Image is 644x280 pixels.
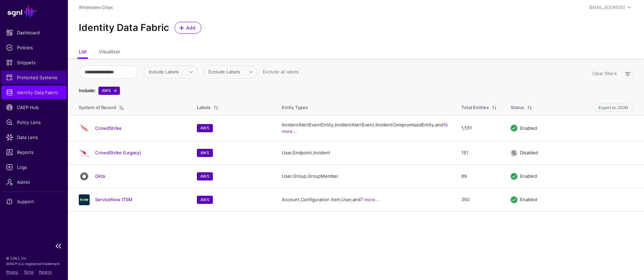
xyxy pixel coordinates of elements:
span: Snippets [6,59,62,66]
div: Labels [197,104,210,111]
span: AWS [197,172,213,180]
span: Entity Types [282,105,308,110]
span: Enabled [520,125,537,130]
span: Admin [6,179,62,186]
td: IncidentAlertEventEntity, IncidentAlertEvent, IncidentCompromisedEntity, and [275,115,455,141]
span: AWS [197,124,213,132]
span: Reports [6,149,62,156]
td: 350 [455,188,504,211]
a: Add [174,22,201,34]
span: AWS [197,149,213,157]
a: Clear filters [592,71,617,76]
a: Dashboard [1,26,67,39]
span: Support [6,198,62,205]
span: CAEP Hub [6,104,62,111]
td: 1,551 [455,115,504,141]
div: Status [511,104,524,111]
span: Dashboard [6,29,62,36]
img: svg+xml;base64,PHN2ZyB3aWR0aD0iNjQiIGhlaWdodD0iNjQiIHZpZXdCb3g9IjAgMCA2NCA2NCIgZmlsbD0ibm9uZSIgeG... [79,194,90,205]
div: Total Entities [461,104,489,111]
img: svg+xml;base64,PHN2ZyB3aWR0aD0iNjQiIGhlaWdodD0iNjQiIHZpZXdCb3g9IjAgMCA2NCA2NCIgZmlsbD0ibm9uZSIgeG... [79,123,90,134]
span: Include Labels [149,69,179,74]
a: Snippets [1,56,67,69]
a: Wholesales Chips [79,5,113,10]
a: List [79,46,87,59]
span: Data Lens [6,134,62,141]
a: Privacy [6,270,18,274]
a: Patents [39,270,52,274]
a: Identity Data Fabric [1,86,67,99]
a: CrowdStrike (Legacy) [95,150,141,155]
div: [EMAIL_ADDRESS] [589,4,625,11]
span: AWS [98,87,120,95]
a: Policies [1,41,67,54]
a: Data Lens [1,130,67,144]
img: svg+xml;base64,PHN2ZyB3aWR0aD0iNjQiIGhlaWdodD0iNjQiIHZpZXdCb3g9IjAgMCA2NCA2NCIgZmlsbD0ibm9uZSIgeG... [79,171,90,182]
img: svg+xml;base64,PHN2ZyBoZWlnaHQ9IjE2NzUiIHZpZXdCb3g9Ii0uMyAzLjggOTAwLjMgNTk5LjgiIHdpZHRoPSIyNTAwIi... [79,147,90,158]
span: Enabled [520,197,537,202]
a: Policy Lens [1,116,67,129]
span: Enabled [520,173,537,179]
a: CAEP Hub [1,101,67,114]
span: AWS [197,196,213,204]
td: User, Endpoint, Incident [275,141,455,164]
span: Disabled [520,150,538,155]
a: 7 more... [361,197,379,202]
td: Account, Configuration Item, User, and [275,188,455,211]
span: Add [185,24,197,31]
a: Logs [1,160,67,174]
span: Exclude Labels [208,69,240,74]
span: Identity Data Fabric [6,89,62,96]
a: Protected Systems [1,71,67,84]
a: Visualizer [99,46,120,59]
a: CrowdStrike [95,125,122,131]
p: SGNL® is a registered trademark [6,261,62,266]
div: Include: [77,87,97,94]
a: Exclude all labels [263,69,299,74]
button: Export to JSON [593,104,633,112]
span: Protected Systems [6,74,62,81]
a: Reports [1,145,67,159]
p: © [URL], Inc [6,256,62,261]
div: System of Record [79,104,116,111]
span: Policy Lens [6,119,62,126]
h2: Identity Data Fabric [79,22,169,34]
td: User, Group, GroupMember [275,164,455,188]
a: SGNL [4,4,64,19]
span: Logs [6,164,62,171]
a: ServiceNow ITSM [95,197,132,202]
td: 89 [455,164,504,188]
a: Admin [1,175,67,189]
a: Okta [95,173,105,179]
td: 151 [455,141,504,164]
span: Policies [6,44,62,51]
a: Terms [24,270,34,274]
